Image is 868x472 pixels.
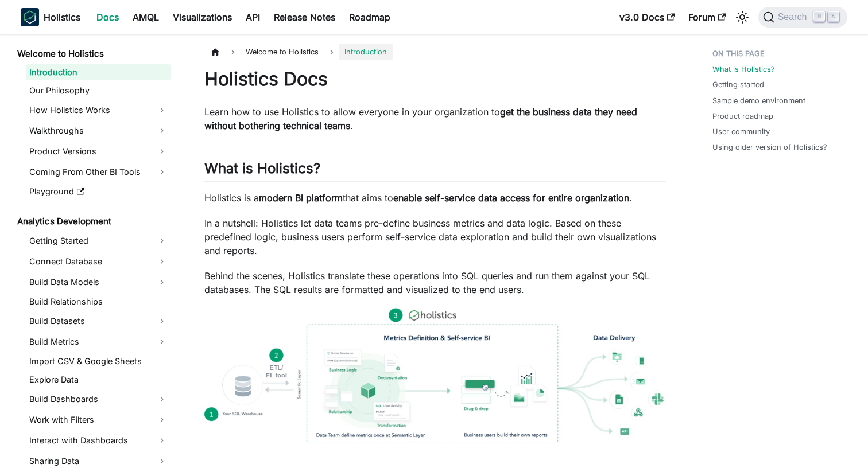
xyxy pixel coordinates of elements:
[204,269,666,297] p: Behind the scenes, Holistics translate these operations into SQL queries and run them against you...
[26,390,171,408] a: Build Dashboards
[90,8,126,26] a: Docs
[26,333,171,351] a: Build Metrics
[26,312,171,330] a: Build Datasets
[813,11,825,22] kbd: ⌘
[204,44,226,60] a: Home page
[26,372,171,388] a: Explore Data
[758,7,847,28] button: Search (Command+K)
[26,353,171,369] a: Import CSV & Google Sheets
[166,8,239,26] a: Visualizations
[204,44,666,60] nav: Breadcrumbs
[774,12,814,22] span: Search
[613,8,681,26] a: v3.0 Docs
[712,142,827,153] a: Using older version of Holistics?
[259,192,343,204] strong: modern BI platform
[26,252,171,271] a: Connect Database
[26,64,171,80] a: Introduction
[267,8,342,26] a: Release Notes
[204,191,666,205] p: Holistics is a that aims to .
[26,294,171,310] a: Build Relationships
[828,11,839,22] kbd: K
[712,111,773,122] a: Product roadmap
[26,101,171,119] a: How Holistics Works
[44,10,80,24] b: Holistics
[26,163,171,181] a: Coming From Other BI Tools
[9,34,181,472] nav: Docs sidebar
[239,8,267,26] a: API
[21,8,80,26] a: HolisticsHolistics
[26,142,171,161] a: Product Versions
[26,273,171,291] a: Build Data Models
[339,44,393,60] span: Introduction
[712,64,775,75] a: What is Holistics?
[240,44,324,60] span: Welcome to Holistics
[26,431,171,450] a: Interact with Dashboards
[342,8,397,26] a: Roadmap
[21,8,39,26] img: Holistics
[26,184,171,200] a: Playground
[204,160,666,182] h2: What is Holistics?
[204,216,666,258] p: In a nutshell: Holistics let data teams pre-define business metrics and data logic. Based on thes...
[681,8,733,26] a: Forum
[712,126,770,137] a: User community
[393,192,629,204] strong: enable self-service data access for entire organization
[712,79,764,90] a: Getting started
[204,105,666,132] p: Learn how to use Holistics to allow everyone in your organization to .
[204,68,666,91] h1: Holistics Docs
[733,8,751,26] button: Switch between dark and light mode (currently light mode)
[26,232,171,250] a: Getting Started
[712,95,805,106] a: Sample demo environment
[204,308,666,443] img: How Holistics fits in your Data Stack
[14,213,171,229] a: Analytics Development
[26,83,171,99] a: Our Philosophy
[14,46,171,62] a: Welcome to Holistics
[26,452,171,470] a: Sharing Data
[26,122,171,140] a: Walkthroughs
[26,411,171,429] a: Work with Filters
[126,8,166,26] a: AMQL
